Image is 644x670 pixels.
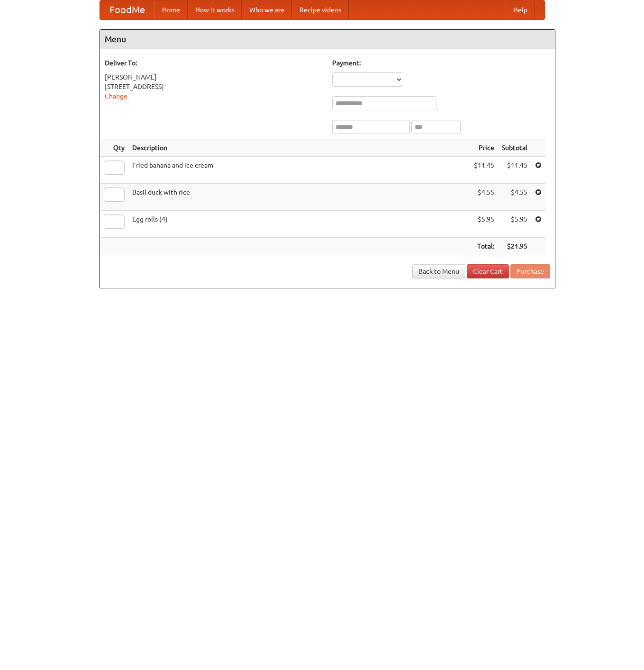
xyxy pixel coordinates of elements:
td: Fried banana and ice cream [128,157,470,184]
th: $21.95 [498,238,531,255]
h5: Deliver To: [105,58,323,68]
a: Home [154,0,188,19]
th: Total: [470,238,498,255]
h4: Menu [100,30,555,49]
h5: Payment: [332,58,550,68]
td: $11.45 [470,157,498,184]
a: Help [506,0,535,19]
td: $4.55 [470,184,498,211]
a: Who we are [242,0,292,19]
a: How it works [188,0,242,19]
td: Egg rolls (4) [128,211,470,238]
td: Basil duck with rice [128,184,470,211]
th: Qty [100,139,128,157]
div: [PERSON_NAME] [105,72,323,82]
th: Description [128,139,470,157]
a: Change [105,92,127,100]
th: Subtotal [498,139,531,157]
td: $5.95 [498,211,531,238]
div: [STREET_ADDRESS] [105,82,323,91]
a: FoodMe [100,0,154,19]
a: Back to Menu [412,264,465,278]
td: $5.95 [470,211,498,238]
a: Clear Cart [467,264,509,278]
th: Price [470,139,498,157]
td: $4.55 [498,184,531,211]
a: Recipe videos [292,0,349,19]
button: Purchase [510,264,550,278]
td: $11.45 [498,157,531,184]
